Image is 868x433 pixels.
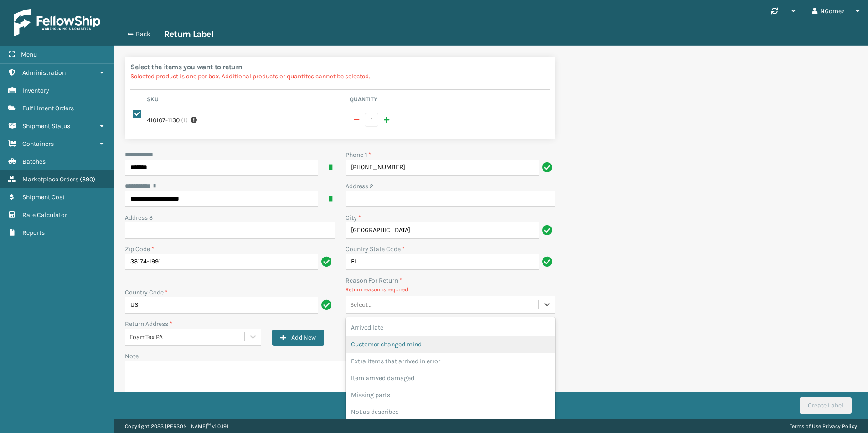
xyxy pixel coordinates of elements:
[346,181,373,191] label: Address 2
[122,30,164,38] button: Back
[144,95,347,106] th: Sku
[346,319,555,336] div: Arrived late
[22,140,54,148] span: Containers
[125,319,172,329] label: Return Address
[22,158,46,165] span: Batches
[22,211,67,219] span: Rate Calculator
[130,62,550,72] h2: Select the items you want to return
[22,104,74,112] span: Fulfillment Orders
[790,423,821,429] a: Terms of Use
[164,29,213,40] h3: Return Label
[147,115,180,125] label: 410107-1130
[125,288,168,297] label: Country Code
[346,403,555,420] div: Not as described
[181,115,188,125] span: ( 1 )
[346,150,371,160] label: Phone 1
[125,213,153,222] label: Address 3
[346,370,555,387] div: Item arrived damaged
[125,352,139,360] label: Note
[346,353,555,370] div: Extra items that arrived in error
[346,276,402,285] label: Reason For Return
[22,69,66,77] span: Administration
[14,9,100,36] img: logo
[346,336,555,353] div: Customer changed mind
[21,51,37,58] span: Menu
[800,397,852,414] button: Create Label
[822,423,857,429] a: Privacy Policy
[346,213,361,222] label: City
[80,175,95,183] span: ( 390 )
[346,285,555,294] p: Return reason is required
[22,175,78,183] span: Marketplace Orders
[22,229,45,237] span: Reports
[22,87,49,94] span: Inventory
[272,330,324,346] button: Add New
[350,300,372,309] div: Select...
[130,72,550,81] p: Selected product is one per box. Additional products or quantites cannot be selected.
[790,419,857,433] div: |
[125,244,154,254] label: Zip Code
[125,419,228,433] p: Copyright 2023 [PERSON_NAME]™ v 1.0.191
[346,387,555,403] div: Missing parts
[347,95,550,106] th: Quantity
[129,332,245,342] div: FoamTex PA
[22,122,70,130] span: Shipment Status
[346,244,405,254] label: Country State Code
[22,193,65,201] span: Shipment Cost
